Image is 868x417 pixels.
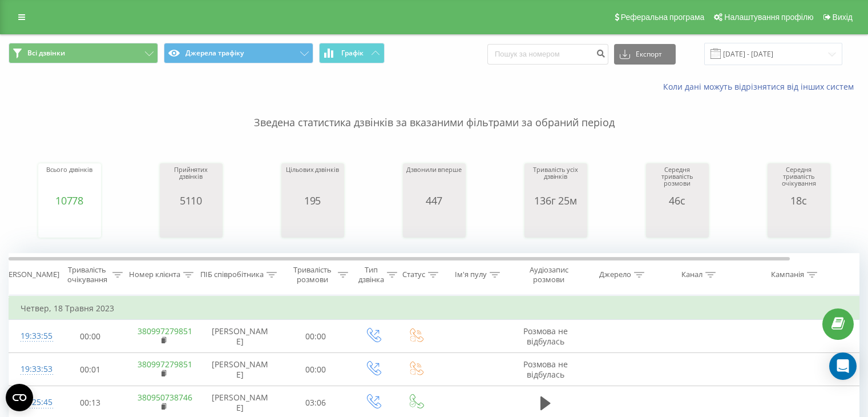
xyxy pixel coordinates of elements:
button: Джерела трафіку [164,43,313,63]
div: Джерело [599,270,631,280]
div: ПІБ співробітника [200,270,264,280]
button: Експорт [614,44,676,65]
div: Всього дзвінків [46,166,92,195]
a: Коли дані можуть відрізнятися вiд інших систем [663,81,859,92]
div: 447 [406,195,461,206]
a: 380997279851 [138,326,192,336]
div: Тривалість очікування [64,265,110,284]
div: 18с [770,195,827,206]
div: 10778 [46,195,92,206]
td: 00:00 [55,320,126,353]
span: Реферальна програма [621,13,705,22]
div: [PERSON_NAME] [2,270,59,280]
div: 5110 [163,195,220,206]
div: Дзвонили вперше [406,166,461,195]
div: 195 [286,195,338,206]
td: 00:01 [55,353,126,386]
div: Тривалість усіх дзвінків [527,166,584,195]
span: Розмова не відбулась [523,359,568,380]
div: 136г 25м [527,195,584,206]
div: Канал [681,270,703,280]
div: Тривалість розмови [290,265,335,284]
input: Пошук за номером [487,44,608,65]
span: Всі дзвінки [27,49,65,58]
button: Open CMP widget [6,384,33,411]
div: 19:25:45 [21,391,43,414]
div: Цільових дзвінків [286,166,338,195]
a: 380997279851 [138,359,192,370]
span: Графік [341,49,364,57]
div: Середня тривалість розмови [649,166,706,195]
div: 19:33:53 [21,358,43,380]
td: 00:00 [280,320,352,353]
div: 19:33:55 [21,325,43,347]
span: Розмова не відбулась [523,326,568,347]
div: 46с [649,195,706,206]
button: Графік [319,43,385,63]
td: [PERSON_NAME] [200,320,280,353]
a: 380950738746 [138,392,192,403]
td: [PERSON_NAME] [200,353,280,386]
div: Аудіозапис розмови [521,265,576,284]
span: Вихід [833,13,853,22]
div: Номер клієнта [129,270,180,280]
div: Статус [402,270,425,280]
div: Тип дзвінка [358,265,384,284]
div: Open Intercom Messenger [829,352,857,380]
div: Кампанія [771,270,804,280]
button: Всі дзвінки [9,43,158,63]
div: Ім'я пулу [455,270,487,280]
p: Зведена статистика дзвінків за вказаними фільтрами за обраний період [9,93,859,130]
div: Прийнятих дзвінків [163,166,220,195]
span: Налаштування профілю [724,13,813,22]
td: 00:00 [280,353,352,386]
div: Середня тривалість очікування [770,166,827,195]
